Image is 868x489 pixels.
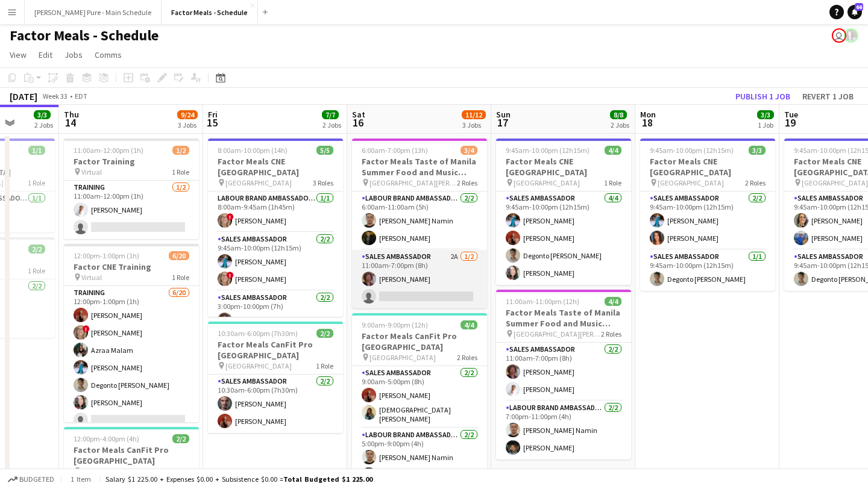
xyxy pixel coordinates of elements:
span: 3/3 [34,110,51,119]
span: Tue [784,109,798,120]
button: [PERSON_NAME] Pure - Main Schedule [25,1,162,24]
span: Virtual [81,167,102,176]
span: 2 Roles [745,178,766,187]
span: 3 Roles [313,178,333,187]
h3: Factor Meals CanFit Pro [GEOGRAPHIC_DATA] [208,339,343,361]
h3: Factor Meals Taste of Manila Summer Food and Music Festival [GEOGRAPHIC_DATA] [352,156,487,178]
span: 19 [782,116,798,129]
app-card-role: Sales Ambassador2/211:00am-7:00pm (8h)[PERSON_NAME][PERSON_NAME] [496,343,631,401]
app-job-card: 8:00am-10:00pm (14h)5/5Factor Meals CNE [GEOGRAPHIC_DATA] [GEOGRAPHIC_DATA]3 RolesLabour Brand Am... [208,139,343,317]
app-job-card: 12:00pm-1:00pm (1h)6/20Factor CNE Training Virtual1 RoleTraining6/2012:00pm-1:00pm (1h)[PERSON_NA... [64,244,199,422]
span: ! [83,325,90,332]
span: 18 [638,116,656,129]
span: 2 Roles [601,329,621,338]
span: Week 33 [40,92,70,101]
span: Sun [496,109,511,120]
span: Mon [640,109,656,120]
app-card-role: Sales Ambassador2A1/211:00am-7:00pm (8h)[PERSON_NAME] [352,250,487,308]
span: 1 Role [172,167,189,176]
div: 2 Jobs [34,120,53,129]
span: View [10,49,27,60]
span: 9:00am-9:00pm (12h) [362,320,428,329]
button: Factor Meals - Schedule [162,1,258,24]
button: Revert 1 job [797,89,858,104]
a: 66 [848,5,862,19]
span: 1 Role [28,266,45,275]
span: 4/4 [605,297,621,306]
span: [GEOGRAPHIC_DATA] [225,361,292,370]
span: 14 [62,116,79,129]
span: 10:30am-6:00pm (7h30m) [218,329,298,338]
span: [GEOGRAPHIC_DATA] [802,178,868,187]
div: 2 Jobs [322,120,341,129]
span: 8:00am-10:00pm (14h) [218,146,288,155]
span: [GEOGRAPHIC_DATA] [225,178,292,187]
app-card-role: Sales Ambassador2/29:45am-10:00pm (12h15m)[PERSON_NAME][PERSON_NAME] [640,192,775,250]
h3: Factor CNE Training [64,261,199,272]
app-card-role: Sales Ambassador2/210:30am-6:00pm (7h30m)[PERSON_NAME][PERSON_NAME] [208,375,343,433]
app-job-card: 11:00am-12:00pm (1h)1/2Factor Training Virtual1 RoleTraining1/211:00am-12:00pm (1h)[PERSON_NAME] [64,139,199,239]
span: [GEOGRAPHIC_DATA] [514,178,580,187]
div: EDT [75,92,87,101]
span: ! [227,213,234,220]
app-card-role: Labour Brand Ambassadors1/18:00am-9:45am (1h45m)![PERSON_NAME] [208,192,343,232]
app-card-role: Sales Ambassador2/29:45am-10:00pm (12h15m)[PERSON_NAME]![PERSON_NAME] [208,232,343,291]
span: [GEOGRAPHIC_DATA][PERSON_NAME] [514,329,601,338]
app-user-avatar: Leticia Fayzano [832,28,846,43]
app-card-role: Sales Ambassador2/29:00am-5:00pm (8h)[PERSON_NAME][DEMOGRAPHIC_DATA] [PERSON_NAME] [352,366,487,428]
div: 1 Job [758,120,773,129]
div: 3 Jobs [178,120,197,129]
app-job-card: 10:30am-6:00pm (7h30m)2/2Factor Meals CanFit Pro [GEOGRAPHIC_DATA] [GEOGRAPHIC_DATA]1 RoleSales A... [208,322,343,433]
span: 17 [494,116,511,129]
span: 2 Roles [457,178,477,187]
span: 9:45am-10:00pm (12h15m) [650,146,734,155]
span: 11:00am-11:00pm (12h) [506,297,579,306]
span: Comms [95,49,122,60]
span: 8/8 [610,110,627,119]
span: Fri [208,109,218,120]
span: 1 Role [604,178,621,187]
app-job-card: 9:00am-9:00pm (12h)4/4Factor Meals CanFit Pro [GEOGRAPHIC_DATA] [GEOGRAPHIC_DATA]2 RolesSales Amb... [352,313,487,487]
span: 9/24 [177,110,198,119]
app-user-avatar: Ashleigh Rains [844,28,858,43]
span: ! [227,272,234,279]
app-card-role: Training1/211:00am-12:00pm (1h)[PERSON_NAME] [64,181,199,239]
span: Thu [64,109,79,120]
span: Sat [352,109,365,120]
span: [GEOGRAPHIC_DATA] [370,353,436,362]
span: 3/3 [757,110,774,119]
span: 1 item [66,475,95,484]
span: 3/4 [461,146,477,155]
h3: Factor Meals CNE [GEOGRAPHIC_DATA] [496,156,631,178]
app-card-role: Labour Brand Ambassadors2/27:00pm-11:00pm (4h)[PERSON_NAME] Namin[PERSON_NAME] [496,401,631,459]
span: 1 Role [316,361,333,370]
app-job-card: 9:45am-10:00pm (12h15m)3/3Factor Meals CNE [GEOGRAPHIC_DATA] [GEOGRAPHIC_DATA]2 RolesSales Ambass... [640,139,775,291]
span: 1 Role [172,273,189,282]
span: Virtual [81,273,102,282]
span: 15 [206,116,218,129]
app-card-role: Sales Ambassador1/19:45am-10:00pm (12h15m)Degonto [PERSON_NAME] [640,250,775,291]
span: 3/3 [749,146,766,155]
button: Publish 1 job [731,89,795,104]
span: 12:00pm-4:00pm (4h) [74,434,139,443]
app-card-role: Labour Brand Ambassadors2/25:00pm-9:00pm (4h)[PERSON_NAME] Namin[PERSON_NAME] [352,428,487,487]
span: Total Budgeted $1 225.00 [283,475,373,484]
span: [GEOGRAPHIC_DATA] [81,467,148,476]
div: 2 Jobs [611,120,629,129]
span: 7/7 [322,110,339,119]
span: 2/2 [28,244,45,254]
h3: Factor Meals CNE [GEOGRAPHIC_DATA] [208,156,343,178]
div: 6:00am-7:00pm (13h)3/4Factor Meals Taste of Manila Summer Food and Music Festival [GEOGRAPHIC_DAT... [352,139,487,308]
a: Comms [90,47,127,63]
app-job-card: 11:00am-11:00pm (12h)4/4Factor Meals Taste of Manila Summer Food and Music Festival [GEOGRAPHIC_D... [496,290,631,459]
span: 11:00am-12:00pm (1h) [74,146,143,155]
div: 9:45am-10:00pm (12h15m)4/4Factor Meals CNE [GEOGRAPHIC_DATA] [GEOGRAPHIC_DATA]1 RoleSales Ambassa... [496,139,631,285]
span: 1/1 [28,146,45,155]
h3: Factor Meals CNE [GEOGRAPHIC_DATA] [640,156,775,178]
div: 3 Jobs [462,120,485,129]
span: [GEOGRAPHIC_DATA] [658,178,724,187]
